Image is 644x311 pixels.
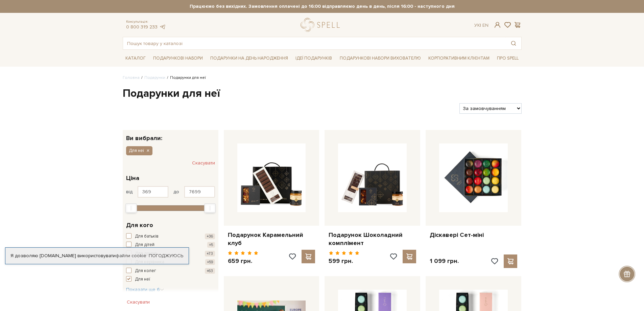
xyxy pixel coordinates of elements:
[126,146,152,155] button: Для неї
[228,231,315,247] a: Подарунок Карамельний клуб
[329,257,359,265] p: 599 грн.
[126,242,215,248] button: Для дітей +5
[144,75,165,80] a: Подарунки
[126,286,164,293] button: Показати ще 6
[126,268,215,274] button: Для колег +63
[430,231,517,239] a: Діскавері Сет-міні
[149,253,183,259] a: Погоджуюсь
[126,174,139,183] span: Ціна
[205,268,215,274] span: +63
[293,53,335,64] a: Ідеї подарунків
[126,24,158,30] a: 0 800 319 233
[482,22,488,28] a: En
[430,257,459,265] p: 1 099 грн.
[228,257,259,265] p: 659 грн.
[205,234,215,239] span: +36
[494,53,521,64] a: Про Spell
[173,189,179,195] span: до
[123,130,218,141] div: Ви вибрали:
[135,268,156,274] span: Для колег
[184,186,215,198] input: Ціна
[135,242,154,248] span: Для дітей
[506,37,521,49] button: Пошук товару у каталозі
[474,22,488,28] div: Ук
[329,231,416,247] a: Подарунок Шоколадний комплімент
[337,52,424,64] a: Подарункові набори вихователю
[204,203,216,213] div: Max
[123,75,140,80] a: Головна
[135,233,159,240] span: Для батьків
[138,186,168,198] input: Ціна
[125,203,137,213] div: Min
[123,53,148,64] a: Каталог
[126,233,215,240] button: Для батьків +36
[205,259,215,265] span: +59
[126,221,153,230] span: Для кого
[208,53,291,64] a: Подарунки на День народження
[123,37,506,49] input: Пошук товару у каталозі
[135,276,150,283] span: Для неї
[129,148,144,154] span: Для неї
[5,253,189,259] div: Я дозволяю [DOMAIN_NAME] використовувати
[126,276,215,283] button: Для неї
[192,158,215,169] button: Скасувати
[123,87,522,101] h1: Подарунки для неї
[126,189,133,195] span: від
[116,253,146,259] a: файли cookie
[301,18,343,32] a: logo
[480,22,481,28] span: |
[165,75,206,81] li: Подарунки для неї
[205,251,215,257] span: +73
[123,297,154,308] button: Скасувати
[126,287,164,292] span: Показати ще 6
[159,24,166,30] a: telegram
[426,52,492,64] a: Корпоративним клієнтам
[150,53,206,64] a: Подарункові набори
[123,3,522,9] strong: Працюємо без вихідних. Замовлення оплачені до 16:00 відправляємо день в день, після 16:00 - насту...
[126,20,166,24] span: Консультація:
[207,242,215,248] span: +5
